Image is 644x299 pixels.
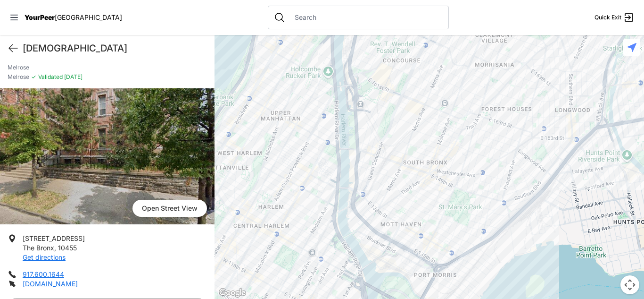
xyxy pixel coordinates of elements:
[55,13,122,21] span: [GEOGRAPHIC_DATA]
[23,280,78,288] a: [DOMAIN_NAME]
[132,200,207,217] a: Open Street View
[217,287,248,299] a: Open this area in Google Maps (opens a new window)
[54,244,56,252] span: ,
[217,287,248,299] img: Google
[38,73,63,80] span: Validated
[8,64,207,71] p: Melrose
[23,244,54,252] span: The Bronx
[594,12,635,23] a: Quick Exit
[594,14,621,21] span: Quick Exit
[23,253,66,261] a: Get directions
[63,73,83,80] span: [DATE]
[31,73,36,81] span: ✓
[289,13,443,22] input: Search
[58,244,77,252] span: 10455
[23,270,64,278] a: 917.600.1644
[25,15,122,20] a: YourPeer[GEOGRAPHIC_DATA]
[23,42,207,55] h1: [DEMOGRAPHIC_DATA]
[25,13,55,21] span: YourPeer
[8,73,29,81] span: Melrose
[620,275,639,294] button: Map camera controls
[23,234,85,242] span: [STREET_ADDRESS]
